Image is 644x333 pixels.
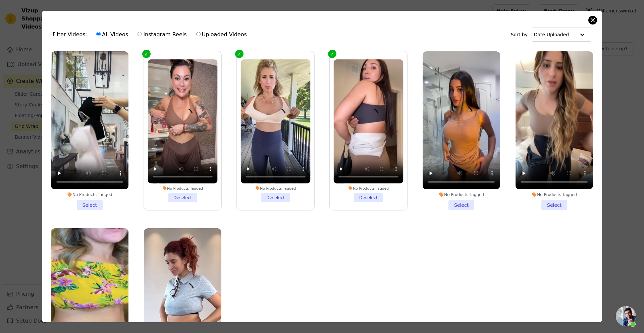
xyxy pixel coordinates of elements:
[589,16,597,24] button: Close modal
[511,28,592,42] div: Sort by:
[196,30,247,39] label: Uploaded Videos
[334,186,404,191] div: No Products Tagged
[53,27,251,42] div: Filter Videos:
[137,30,187,39] label: Instagram Reels
[148,186,217,191] div: No Products Tagged
[616,306,636,326] div: Open de chat
[240,186,310,191] div: No Products Tagged
[51,192,128,197] div: No Products Tagged
[423,192,500,197] div: No Products Tagged
[96,30,128,39] label: All Videos
[516,192,593,197] div: No Products Tagged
